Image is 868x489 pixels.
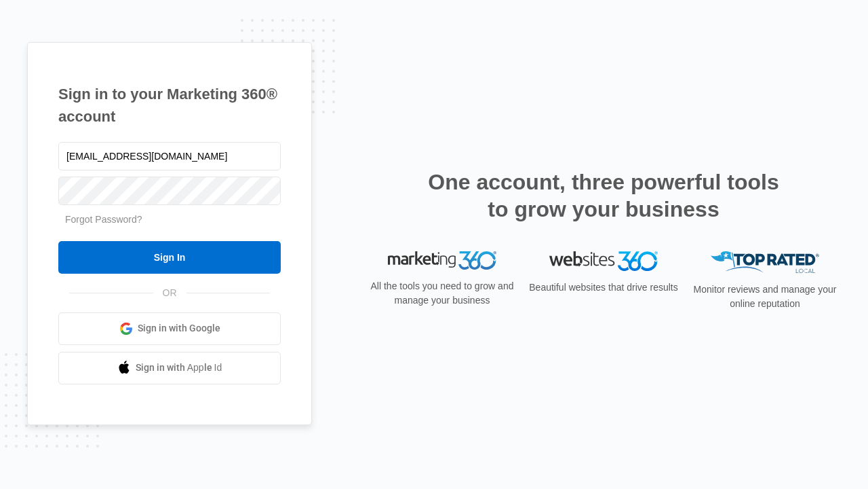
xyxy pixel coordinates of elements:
[366,279,518,308] p: All the tools you need to grow and manage your business
[58,142,281,170] input: Email
[58,352,281,384] a: Sign in with Apple Id
[58,83,281,128] h1: Sign in to your Marketing 360® account
[689,283,841,311] p: Monitor reviews and manage your online reputation
[424,168,783,223] h2: One account, three powerful tools to grow your business
[388,251,496,270] img: Marketing 360
[138,321,220,336] span: Sign in with Google
[528,280,679,295] p: Beautiful websites that drive results
[58,241,281,274] input: Sign In
[65,214,142,225] a: Forgot Password?
[153,286,186,300] span: OR
[58,312,281,345] a: Sign in with Google
[711,251,819,274] img: Top Rated Local
[136,361,222,375] span: Sign in with Apple Id
[549,251,658,271] img: Websites 360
